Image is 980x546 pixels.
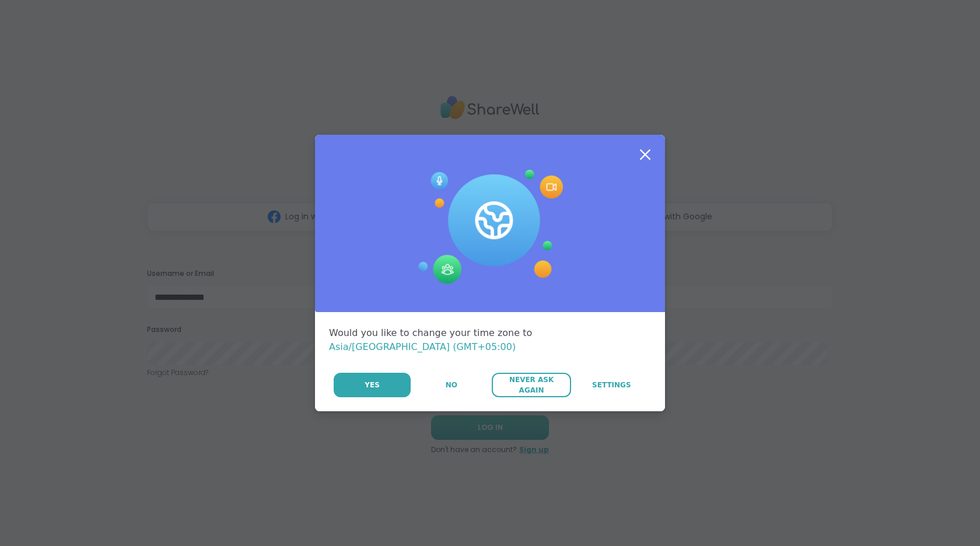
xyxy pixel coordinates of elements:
img: Session Experience [417,170,563,284]
button: Never Ask Again [492,373,570,397]
span: Yes [365,380,380,390]
span: No [446,380,457,390]
span: Settings [592,380,631,390]
span: Asia/[GEOGRAPHIC_DATA] (GMT+05:00) [329,341,516,352]
button: No [412,373,491,397]
button: Yes [334,373,411,397]
a: Settings [572,373,651,397]
div: Would you like to change your time zone to [329,326,651,354]
span: Never Ask Again [498,374,565,395]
